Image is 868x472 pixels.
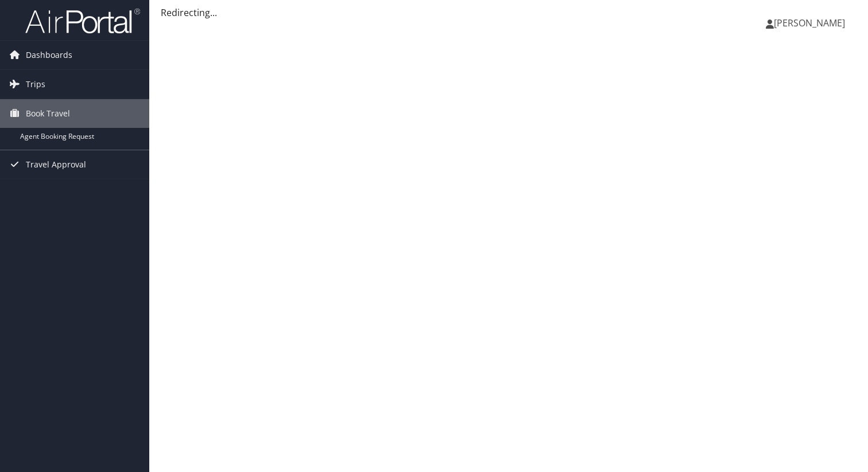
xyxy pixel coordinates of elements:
[766,6,857,40] a: [PERSON_NAME]
[26,99,70,128] span: Book Travel
[26,150,86,179] span: Travel Approval
[26,70,45,99] span: Trips
[774,17,845,29] span: [PERSON_NAME]
[161,6,857,19] div: Redirecting...
[25,7,140,34] img: airportal-logo.png
[26,41,72,69] span: Dashboards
